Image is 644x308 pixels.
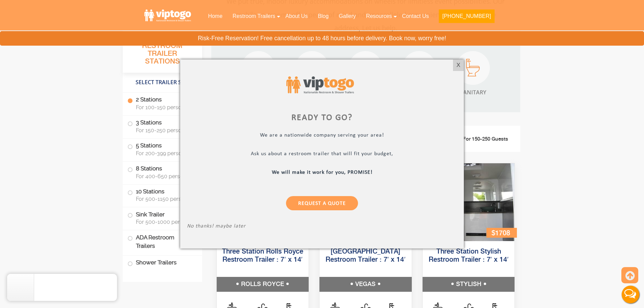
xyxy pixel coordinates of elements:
div: X [453,60,463,71]
div: Ready to go? [187,114,457,122]
a: Request a Quote [286,196,358,210]
img: viptogo logo [286,76,354,94]
p: Ask us about a restroom trailer that will fit your budget, [187,151,457,159]
b: We will make it work for you, PROMISE! [272,170,373,175]
button: Live Chat [617,281,644,308]
p: No thanks! maybe later [187,223,457,231]
p: We are a nationwide company serving your area! [187,132,457,140]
